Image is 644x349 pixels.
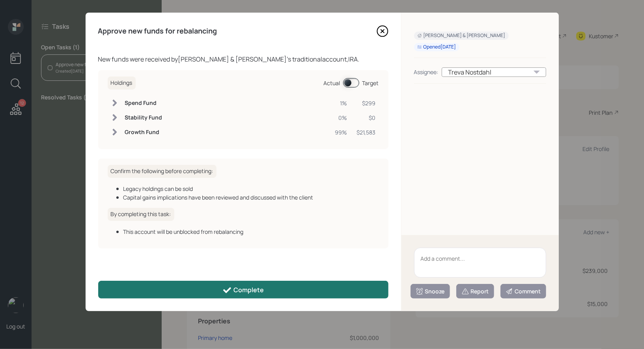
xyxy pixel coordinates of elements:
[125,100,162,106] h6: Spend Fund
[98,27,217,35] h4: Approve new funds for rebalancing
[357,128,376,136] div: $21,583
[461,287,489,295] div: Report
[414,68,439,76] div: Assignee:
[357,99,376,107] div: $299
[416,287,445,295] div: Snooze
[123,228,379,236] div: This account will be unblocked from rebalancing
[506,287,541,295] div: Comment
[357,114,376,122] div: $0
[456,284,494,299] button: Report
[442,67,546,77] div: Treva Nostdahl
[98,54,388,64] div: New funds were received by [PERSON_NAME] & [PERSON_NAME] 's traditional account, IRA .
[108,165,217,178] h6: Confirm the following before completing:
[335,114,347,122] div: 0%
[123,193,379,202] div: Capital gains implications have been reviewed and discussed with the client
[324,79,340,87] div: Actual
[123,185,379,193] div: Legacy holdings can be sold
[108,208,174,221] h6: By completing this task:
[417,32,506,39] div: [PERSON_NAME] & [PERSON_NAME]
[362,79,379,87] div: Target
[417,44,456,50] div: Opened [DATE]
[125,114,162,121] h6: Stability Fund
[335,128,347,136] div: 99%
[98,281,388,299] button: Complete
[411,284,450,299] button: Snooze
[500,284,546,299] button: Comment
[222,286,264,295] div: Complete
[335,99,347,107] div: 1%
[108,77,136,90] h6: Holdings
[125,129,162,136] h6: Growth Fund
